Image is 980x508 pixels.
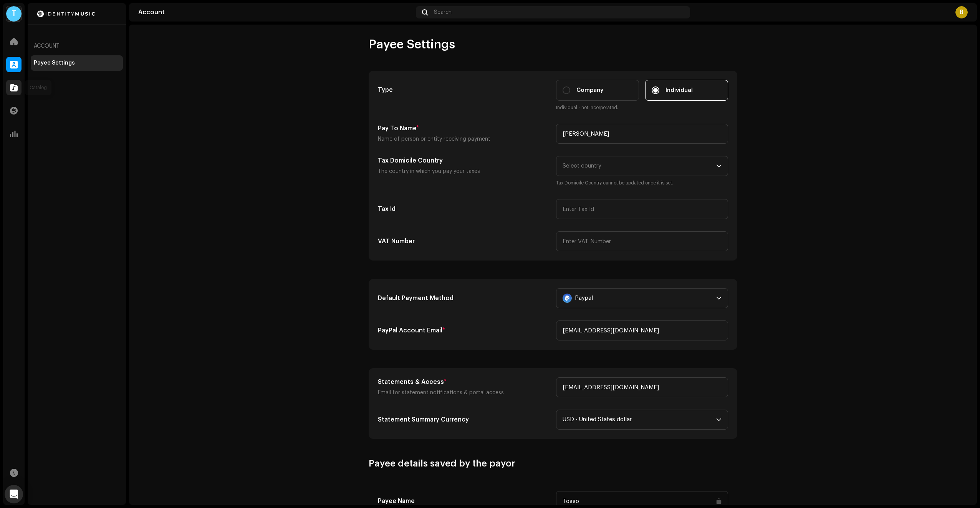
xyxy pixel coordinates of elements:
[378,377,550,387] h5: Statements & Access
[716,410,722,429] div: dropdown trigger
[378,134,550,144] p: Name of person or entity receiving payment
[378,167,550,176] p: The country in which you pay your taxes
[369,37,455,52] span: Payee Settings
[31,55,123,71] re-m-nav-item: Payee Settings
[378,124,550,133] h5: Pay To Name
[369,457,737,470] h3: Payee details saved by the payor
[556,104,728,111] small: Individual - not incorporated.
[6,6,22,22] div: T
[138,9,413,15] div: Account
[5,485,23,503] div: Open Intercom Messenger
[378,496,550,506] h5: Payee Name
[716,156,722,176] div: dropdown trigger
[556,231,728,251] input: Enter VAT Number
[665,86,693,95] span: Individual
[575,289,593,308] span: Paypal
[378,415,550,424] h5: Statement Summary Currency
[563,410,716,429] span: USD - United States dollar
[34,60,75,66] div: Payee Settings
[378,156,550,165] h5: Tax Domicile Country
[378,237,550,246] h5: VAT Number
[576,86,603,95] span: Company
[378,326,550,335] h5: PayPal Account Email
[563,289,716,308] span: Paypal
[556,320,728,340] input: Enter email
[378,85,550,95] h5: Type
[378,294,550,303] h5: Default Payment Method
[378,204,550,214] h5: Tax Id
[556,179,728,187] small: Tax Domicile Country cannot be updated once it is set.
[556,124,728,144] input: Enter name
[563,156,716,176] span: Select country
[31,37,123,55] re-a-nav-header: Account
[556,377,728,397] input: Enter email
[563,163,601,169] span: Select country
[434,9,452,15] span: Search
[378,388,550,397] p: Email for statement notifications & portal access
[556,199,728,219] input: Enter Tax Id
[955,6,968,18] div: B
[716,289,722,308] div: dropdown trigger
